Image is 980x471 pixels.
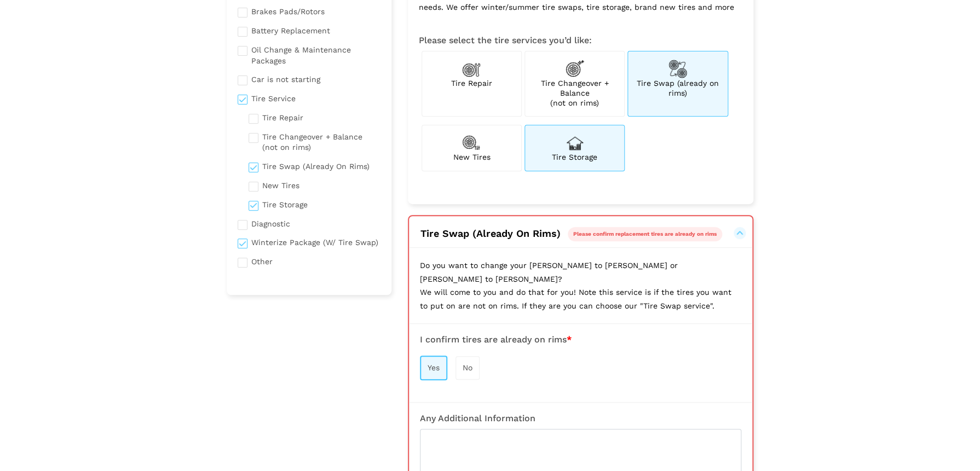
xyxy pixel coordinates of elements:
[419,36,742,45] h3: Please select the tire services you’d like:
[453,153,490,161] span: New Tires
[420,335,741,345] h3: I confirm tires are already on rims
[451,79,492,88] span: Tire Repair
[420,227,741,240] button: Tire Swap (Already On Rims) Please confirm replacement tires are already on rims
[463,363,472,372] span: No
[409,248,752,323] p: Do you want to change your [PERSON_NAME] to [PERSON_NAME] or [PERSON_NAME] to [PERSON_NAME]? We w...
[428,363,440,372] span: Yes
[420,228,561,239] span: Tire Swap (Already On Rims)
[420,414,741,423] h3: Any Additional Information
[541,79,609,107] span: Tire Changeover + Balance (not on rims)
[552,153,597,161] span: Tire Storage
[573,231,717,237] span: Please confirm replacement tires are already on rims
[637,79,719,97] span: Tire Swap (already on rims)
